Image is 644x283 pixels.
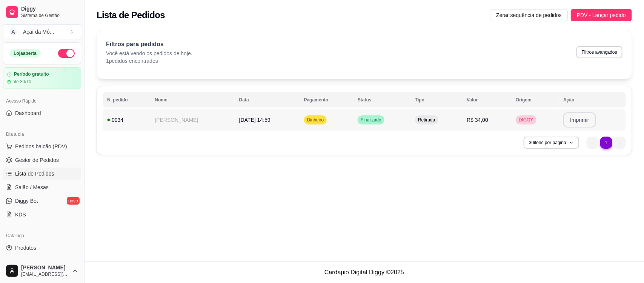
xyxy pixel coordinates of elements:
[106,50,192,57] p: Você está vendo os pedidos de hoje.
[14,72,49,77] article: Período gratuito
[410,92,462,107] th: Tipo
[150,92,234,107] th: Nome
[15,183,49,191] span: Salão / Mesas
[235,92,300,107] th: Data
[58,49,75,58] button: Alterar Status
[85,261,644,283] footer: Cardápio Digital Diggy © 2025
[490,9,568,21] button: Zerar sequência de pedidos
[3,242,81,254] a: Produtos
[15,211,26,218] span: KDS
[21,12,78,19] span: Sistema de Gestão
[106,40,192,49] p: Filtros para pedidos
[577,11,626,19] span: PDV - Lançar pedido
[15,244,36,252] span: Produtos
[462,92,511,107] th: Valor
[3,3,81,21] a: DiggySistema de Gestão
[3,154,81,166] a: Gestor de Pedidos
[467,117,488,123] span: R$ 34,00
[103,92,150,107] th: N. pedido
[3,255,81,267] a: Complementos
[3,95,81,107] div: Acesso Rápido
[3,128,81,140] div: Dia a dia
[559,92,626,107] th: Ação
[15,170,54,177] span: Lista de Pedidos
[517,117,535,123] span: DIGGY
[15,109,41,117] span: Dashboard
[571,9,632,21] button: PDV - Lançar pedido
[12,79,31,85] article: até 30/10
[3,140,81,152] button: Pedidos balcão (PDV)
[563,112,596,128] button: Imprimir
[3,107,81,119] a: Dashboard
[106,57,192,65] p: 1 pedidos encontrados
[21,271,69,277] span: [EMAIL_ADDRESS][DOMAIN_NAME]
[107,116,146,124] div: 0034
[417,117,437,123] span: Retirada
[150,109,234,131] td: [PERSON_NAME]
[3,168,81,180] a: Lista de Pedidos
[239,117,271,123] span: [DATE] 14:59
[15,143,67,150] span: Pedidos balcão (PDV)
[511,92,559,107] th: Origem
[97,9,165,21] h2: Lista de Pedidos
[359,117,383,123] span: Finalizado
[600,137,612,149] li: pagination item 1 active
[9,49,41,58] div: Loja aberta
[3,195,81,207] a: Diggy Botnovo
[3,262,81,280] button: [PERSON_NAME][EMAIL_ADDRESS][DOMAIN_NAME]
[353,92,410,107] th: Status
[3,24,81,39] button: Select a team
[21,264,69,271] span: [PERSON_NAME]
[3,208,81,221] a: KDS
[9,28,17,36] span: A
[576,46,622,58] button: Filtros avançados
[583,133,630,152] nav: pagination navigation
[3,181,81,193] a: Salão / Mesas
[15,156,59,164] span: Gestor de Pedidos
[15,258,51,265] span: Complementos
[21,6,78,12] span: Diggy
[15,197,38,205] span: Diggy Bot
[3,230,81,242] div: Catálogo
[496,11,562,19] span: Zerar sequência de pedidos
[524,137,579,149] button: 30itens por página
[3,67,81,89] a: Período gratuitoaté 30/10
[306,117,326,123] span: Dinheiro
[23,28,54,36] div: Açaí da Mô ...
[300,92,353,107] th: Pagamento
